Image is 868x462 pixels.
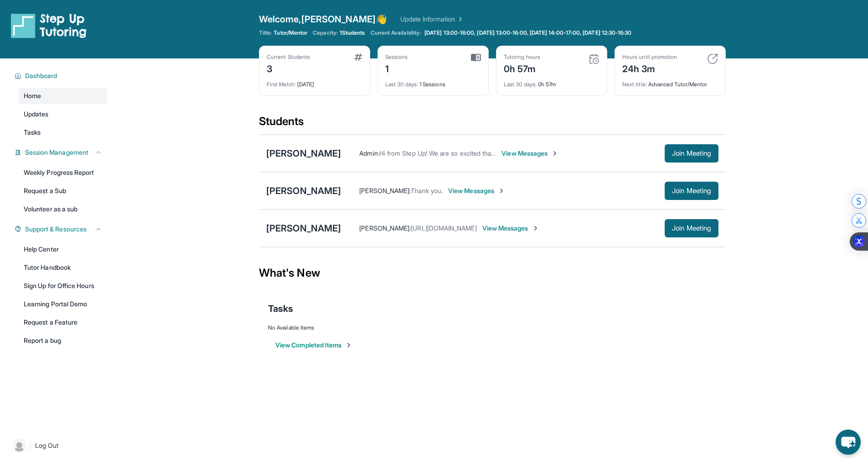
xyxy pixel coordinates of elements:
[313,29,338,37] span: Capacity:
[29,440,31,451] span: |
[665,144,718,163] button: Join Meeting
[266,184,341,197] div: [PERSON_NAME]
[25,225,87,234] span: Support & Resources
[18,88,108,104] a: Home
[21,148,102,157] button: Session Management
[482,224,539,233] span: View Messages
[18,241,108,257] a: Help Center
[18,124,108,141] a: Tasks
[504,75,599,88] div: 0h 57m
[672,226,711,231] span: Join Meeting
[13,439,26,452] img: user-img
[665,219,718,237] button: Join Meeting
[498,187,505,194] img: Chevron-Right
[11,13,87,38] img: logo
[268,324,717,331] div: No Available Items
[672,188,711,194] span: Join Meeting
[266,222,341,235] div: [PERSON_NAME]
[18,332,108,349] a: Report a bug
[455,15,464,24] img: Chevron Right
[267,81,296,88] span: First Match :
[359,224,411,232] span: [PERSON_NAME] :
[35,441,59,450] span: Log Out
[371,29,421,37] span: Current Availability:
[359,149,379,157] span: Admin :
[25,71,57,80] span: Dashboard
[501,149,558,158] span: View Messages
[448,186,505,195] span: View Messages
[589,53,599,64] img: card
[267,53,310,61] div: Current Students
[385,53,408,61] div: Sessions
[672,151,711,156] span: Join Meeting
[18,183,108,199] a: Request a Sub
[268,302,293,315] span: Tasks
[622,61,677,75] div: 24h 3m
[411,224,476,232] span: [URL][DOMAIN_NAME]
[24,128,41,137] span: Tasks
[18,106,108,122] a: Updates
[622,81,647,88] span: Next title :
[411,187,443,194] span: Thank you.
[266,147,341,160] div: [PERSON_NAME]
[354,53,362,61] img: card
[275,341,352,350] button: View Completed Items
[532,225,539,232] img: Chevron-Right
[504,61,540,75] div: 0h 57m
[267,61,310,75] div: 3
[25,148,88,157] span: Session Management
[385,81,418,88] span: Last 30 days :
[504,53,540,61] div: Tutoring hours
[18,278,108,294] a: Sign Up for Office Hours
[622,53,677,61] div: Hours until promotion
[259,114,726,134] div: Students
[385,61,408,75] div: 1
[622,75,718,88] div: Advanced Tutor/Mentor
[385,75,481,88] div: 1 Sessions
[424,29,631,37] span: [DATE] 13:00-16:00, [DATE] 13:00-16:00, [DATE] 14:00-17:00, [DATE] 12:30-16:30
[665,182,718,200] button: Join Meeting
[274,29,307,37] span: Tutor/Mentor
[24,91,41,100] span: Home
[267,75,362,88] div: [DATE]
[259,253,726,293] div: What's New
[259,13,387,26] span: Welcome, [PERSON_NAME] 👋
[400,15,464,24] a: Update Information
[9,436,108,456] a: |Log Out
[18,314,108,331] a: Request a Feature
[504,81,537,88] span: Last 30 days :
[836,430,861,455] button: chat-button
[21,225,102,234] button: Support & Resources
[423,29,633,37] a: [DATE] 13:00-16:00, [DATE] 13:00-16:00, [DATE] 14:00-17:00, [DATE] 12:30-16:30
[18,259,108,276] a: Tutor Handbook
[707,53,718,64] img: card
[24,110,49,119] span: Updates
[21,71,102,80] button: Dashboard
[18,201,108,217] a: Volunteer as a sub
[259,29,272,37] span: Title:
[471,53,481,62] img: card
[359,187,411,194] span: [PERSON_NAME] :
[18,296,108,312] a: Learning Portal Demo
[340,29,365,37] span: 1 Students
[551,150,558,157] img: Chevron-Right
[18,164,108,181] a: Weekly Progress Report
